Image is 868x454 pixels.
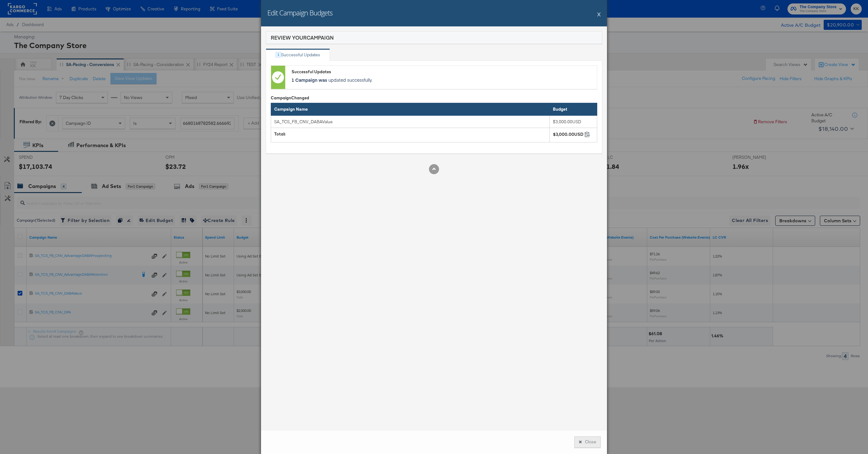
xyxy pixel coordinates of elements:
div: $3,000.00USD [553,131,583,137]
h2: Edit Campaign Budgets [267,8,332,17]
th: Campaign Name [271,103,550,116]
th: Budget [549,103,597,116]
p: updated successfully. [292,77,594,83]
button: Close [574,436,601,448]
div: Total: [274,131,546,137]
strong: 1 Campaign was [292,77,327,83]
div: Successful Updates [281,52,320,58]
button: X [597,8,601,20]
td: $3,000.00USD [549,115,597,128]
div: 1 [275,52,281,58]
div: Successful Updates [292,69,594,75]
div: SA_TCS_FB_CNV_DABAValue [274,119,526,125]
div: Campaign Changed [271,95,597,101]
div: Review Your Campaign [271,34,334,41]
